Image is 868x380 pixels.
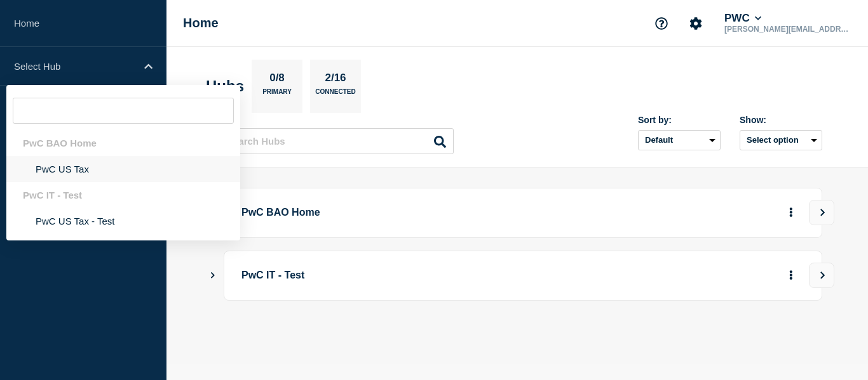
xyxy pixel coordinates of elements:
[241,264,593,287] p: PwC IT - Test
[206,77,244,95] h2: Hubs
[6,156,240,182] li: PwC US Tax
[6,208,240,234] li: PwC US Tax - Test
[638,130,721,150] select: Sort by
[6,130,240,156] div: PwC BAO Home
[809,200,834,225] button: View
[783,264,799,287] button: More actions
[315,88,355,102] p: Connected
[6,182,240,208] div: PwC IT - Test
[722,25,854,34] p: [PERSON_NAME][EMAIL_ADDRESS][DOMAIN_NAME]
[212,128,454,154] input: Search Hubs
[210,271,216,280] button: Show Connected Hubs
[682,10,709,37] button: Account settings
[241,201,593,225] p: PwC BAO Home
[320,72,351,88] p: 2/16
[265,72,290,88] p: 0/8
[783,201,799,225] button: More actions
[262,88,292,102] p: Primary
[740,115,822,125] div: Show:
[183,16,219,30] h1: Home
[648,10,675,37] button: Support
[740,130,822,150] button: Select option
[722,12,764,25] button: PWC
[809,263,834,288] button: View
[638,115,721,125] div: Sort by:
[14,61,136,72] p: Select Hub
